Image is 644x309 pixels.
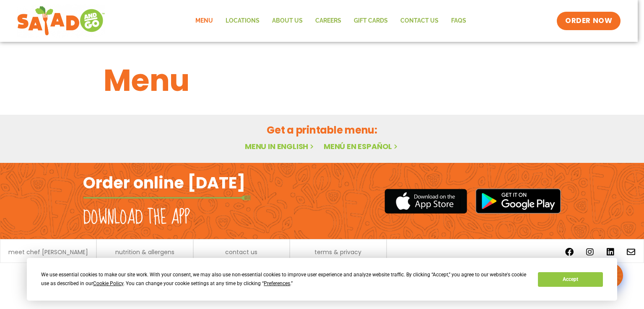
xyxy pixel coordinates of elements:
h2: Get a printable menu: [104,123,540,137]
a: GIFT CARDS [348,11,394,31]
a: contact us [225,249,257,255]
div: Cookie Consent Prompt [27,258,617,301]
a: nutrition & allergens [115,249,174,255]
img: google_play [475,188,561,214]
a: meet chef [PERSON_NAME] [8,249,88,255]
nav: Menu [189,11,473,31]
h2: Order online [DATE] [83,173,245,193]
a: Careers [309,11,348,31]
a: Contact Us [394,11,445,31]
div: We use essential cookies to make our site work. With your consent, we may also use non-essential ... [41,270,528,288]
h2: Download the app [83,206,190,229]
a: FAQs [445,11,473,31]
span: ORDER NOW [565,16,612,26]
h1: Menu [104,58,540,103]
a: terms & privacy [314,249,361,255]
a: Locations [219,11,266,31]
a: Menú en español [324,141,399,152]
a: ORDER NOW [557,12,621,30]
a: Menu [189,11,219,31]
a: Menu in English [245,141,315,152]
span: Cookie Policy [93,281,123,286]
span: Preferences [264,281,290,286]
img: new-SAG-logo-768×292 [17,4,105,38]
img: appstore [384,188,467,215]
a: About Us [266,11,309,31]
img: fork [83,196,251,200]
button: Accept [538,272,602,287]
